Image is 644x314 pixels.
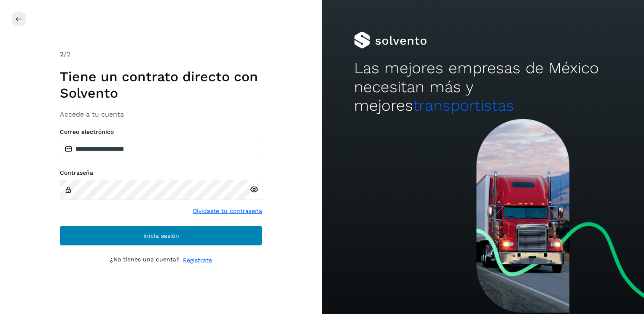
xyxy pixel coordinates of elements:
div: /2 [60,49,262,59]
h3: Accede a tu cuenta [60,110,262,118]
button: Inicia sesión [60,226,262,246]
h2: Las mejores empresas de México necesitan más y mejores [354,59,612,115]
h1: Tiene un contrato directo con Solvento [60,69,262,101]
span: transportistas [413,96,514,114]
span: Inicia sesión [143,233,179,239]
a: Regístrate [183,256,212,265]
label: Correo electrónico [60,128,262,136]
a: Olvidaste tu contraseña [193,207,262,216]
p: ¿No tienes una cuenta? [110,256,180,265]
span: 2 [60,50,64,58]
label: Contraseña [60,169,262,176]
